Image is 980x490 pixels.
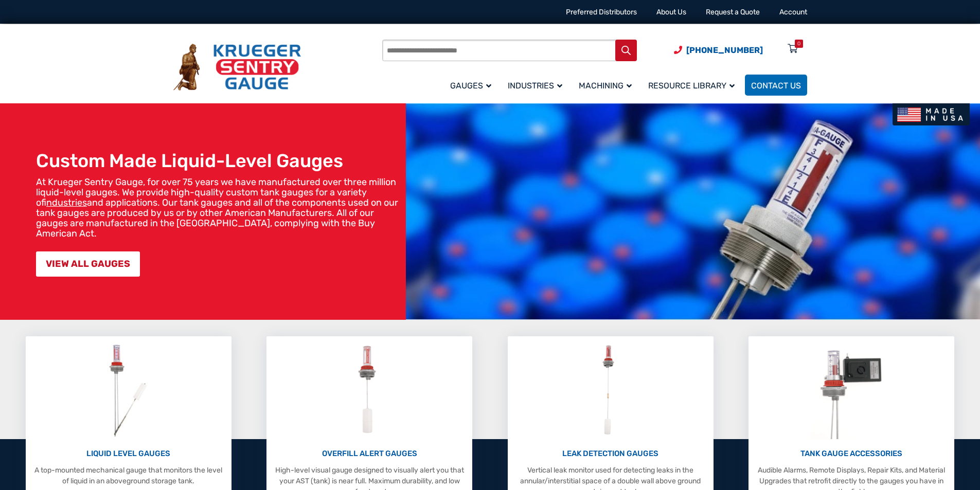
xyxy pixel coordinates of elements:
[36,251,140,277] a: VIEW ALL GAUGES
[893,103,970,125] img: Made In USA
[573,73,642,97] a: Machining
[642,73,745,97] a: Resource Library
[46,197,87,208] a: industries
[508,81,562,90] span: Industries
[579,81,632,90] span: Machining
[101,341,155,439] img: Liquid Level Gauges
[36,177,401,239] p: At Krueger Sentry Gauge, for over 75 years we have manufactured over three million liquid-level g...
[31,465,226,486] p: A top-mounted mechanical gauge that monitors the level of liquid in an aboveground storage tank.
[686,45,763,55] span: [PHONE_NUMBER]
[173,44,301,91] img: Krueger Sentry Gauge
[502,73,573,97] a: Industries
[566,8,637,16] a: Preferred Distributors
[272,448,467,460] p: OVERFILL ALERT GAUGES
[31,448,226,460] p: LIQUID LEVEL GAUGES
[751,81,801,90] span: Contact Us
[648,81,735,90] span: Resource Library
[656,8,686,16] a: About Us
[810,341,893,439] img: Tank Gauge Accessories
[513,448,708,460] p: LEAK DETECTION GAUGES
[797,40,800,48] div: 0
[450,81,491,90] span: Gauges
[706,8,760,16] a: Request a Quote
[36,150,401,172] h1: Custom Made Liquid-Level Gauges
[406,103,980,320] img: bg_hero_bannerksentry
[590,341,631,439] img: Leak Detection Gauges
[347,341,393,439] img: Overfill Alert Gauges
[745,75,807,96] a: Contact Us
[754,448,949,460] p: TANK GAUGE ACCESSORIES
[674,44,763,57] a: Phone Number (920) 434-8860
[779,8,807,16] a: Account
[444,73,502,97] a: Gauges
